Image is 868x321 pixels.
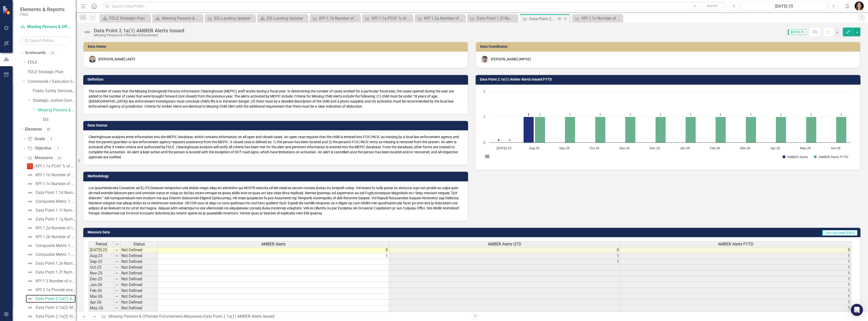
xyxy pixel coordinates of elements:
[89,56,96,63] img: Jeffrey Watson
[620,259,851,265] td: 1
[55,156,63,160] div: 36
[89,305,114,311] td: May-26
[497,146,511,150] text: [DATE]-25
[44,127,52,131] div: 48
[26,233,76,241] a: KPI 1.2b Number of Advisory Board and Foundation meetings held in support of [US_STATE] Missing C...
[509,139,510,142] text: 0
[851,304,863,316] div: Open Intercom Messenger
[806,117,817,142] path: May-26, 1. AMBER Alerts FYTD.
[89,311,114,317] td: Jun-26
[120,305,158,311] td: Not Defined
[26,189,76,197] a: Data Point 1.1d Number of existing sexual offenders upgraded to sexual predators
[36,164,76,168] div: KPI 1.1a PCAT % of cases new/closed
[120,270,158,276] td: Not Defined
[26,180,76,188] a: KPI 1.1c Number of new career offenders added to the Career Offender website
[54,146,62,151] div: 7
[620,300,851,305] td: 1
[660,113,661,116] text: 1
[822,230,857,236] span: Last Calculated [DATE]
[115,254,119,258] img: 8DAGhfEEPCf229AAAAAElFTkSuQmCC
[38,107,76,113] a: Missing Persons & Offender Enforcement
[89,270,114,276] td: Nov-25
[620,311,851,317] td: 1
[88,174,466,178] h3: Methodology
[36,261,76,266] div: Data Point 1.2e Number of letters processed for the sexual offender/predator registry.
[26,259,76,267] a: Data Point 1.2e Number of letters processed for the sexual offender/predator registry.
[656,117,666,142] path: Dec-25, 1. AMBER Alerts FYTD.
[480,78,858,81] h3: Data Point 2.1a(1) Amber Alerts Issued FYTD
[120,294,158,300] td: Not Defined
[468,15,516,21] a: Data Point 1.2f Number of public records requests processed for the sexual offender/predator and ...
[36,190,76,195] div: Data Point 1.1d Number of existing sexual offenders upgraded to sexual predators
[89,282,114,288] td: Jan-26
[488,242,521,246] span: AMBER Alerts QTD
[539,113,541,116] text: 1
[25,127,42,132] a: Elements
[699,3,725,10] button: Search
[28,145,51,151] a: Objective
[707,4,718,8] span: Search
[740,146,750,150] text: Mar-26
[184,314,201,319] a: Measures
[389,247,620,253] td: 0
[742,3,826,9] div: [DATE]-25
[115,294,119,299] img: 8DAGhfEEPCf229AAAAAElFTkSuQmCC
[33,98,76,104] a: Strategic Justice Command
[153,15,201,21] a: Missing Persons & Offender Enforcement Landing Page
[89,265,114,270] td: Oct-25
[36,173,76,177] div: KPI 1.1b Number of new sexual offenders and predators added to the Sexual Offender/Predator Publi...
[89,288,114,294] td: Feb-26
[115,271,119,275] img: 8DAGhfEEPCf229AAAAAElFTkSuQmCC
[25,50,46,56] a: Scorecards
[101,314,468,319] div: » »
[158,247,389,253] td: 0
[36,217,76,221] div: Data Point 1.1g Number of sexual offender/predator addresses corrected that were incorrectly mapp...
[26,251,76,259] a: Composite Metric 1.2d Number of emails processed in the sexual offender/career offender public em...
[26,268,76,276] a: Data Point 1.2f Number of public records requests processed for the sexual offender/predator and ...
[3,6,12,15] img: ClearPoint Strategy
[529,146,539,150] text: Aug-25
[26,162,76,170] a: KPI 1.1a PCAT % of cases new/closed
[319,15,359,21] div: KPI 1.1b Number of new sexual offenders and predators added to the Sexual Offender/Predator Publi...
[26,277,76,285] a: KPI 1.3 Number of outreach events where EIS/ORS materials provided to the public or law enforcement.
[529,16,556,22] div: Data Point 2.1a(1) AMBER Alerts Issued
[782,155,808,159] button: Show AMBER Alerts
[158,253,389,259] td: 1
[115,300,119,304] img: 8DAGhfEEPCf229AAAAAElFTkSuQmCC
[363,15,411,21] a: KPI 1.1a PCAT % of cases new/closed
[89,253,114,259] td: Aug-25
[750,113,752,116] text: 1
[831,146,840,150] text: Jun-26
[26,286,76,294] a: KPI 2.1a Provide analytical assistance services, alert issuance, support of CART as well as prose...
[47,137,56,141] div: 5
[27,252,33,258] img: Not Defined
[96,242,107,246] span: Period
[595,117,606,142] path: Oct-25, 1. AMBER Alerts FYTD.
[88,230,384,234] h3: Measure Data
[620,265,851,270] td: 1
[28,69,76,75] a: FDLE Strategic Plan
[120,311,158,317] td: Not Defined
[98,57,135,62] div: [PERSON_NAME] (AEP)
[26,197,76,206] a: Composite Metric 1.1e Number of offenders field information entries processed
[26,304,76,312] a: Data Point 2.1a(2) Missing Child Alerts Issued
[481,89,855,164] div: Chart. Highcharts interactive chart.
[26,312,76,320] a: Data Point 2.1a(3) Silver Alerts Issued
[206,15,254,21] a: EIS Landing Updater
[26,171,76,179] a: KPI 1.1b Number of new sexual offenders and predators added to the Sexual Offender/Predator Publi...
[120,247,158,253] td: Not Defined
[483,89,485,93] text: 2
[89,259,114,265] td: Sep-25
[27,260,33,266] img: Not Defined
[372,15,411,21] div: KPI 1.1a PCAT % of cases new/closed
[483,115,485,119] text: 1
[814,155,848,159] button: Show AMBER Alerts FYTD
[120,300,158,305] td: Not Defined
[20,24,71,30] a: Missing Persons & Offender Enforcement
[311,15,359,21] a: KPI 1.1b Number of new sexual offenders and predators added to the Sexual Offender/Predator Publi...
[27,181,33,187] img: Not Defined
[28,155,52,161] a: Measures
[94,28,184,33] div: Data Point 2.1a(1) AMBER Alerts Issued
[840,113,842,116] text: 1
[480,45,858,48] h3: Data Coordinator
